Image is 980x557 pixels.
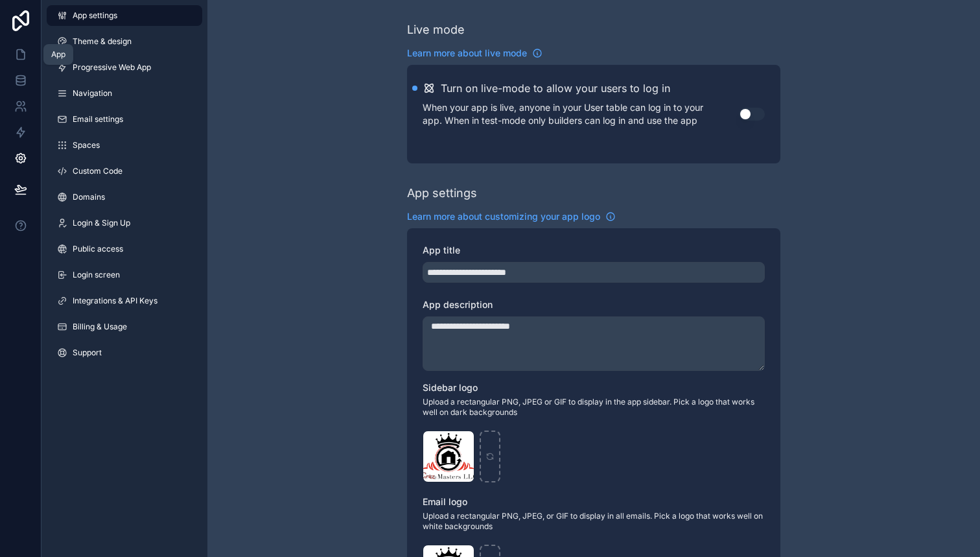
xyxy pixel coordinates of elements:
[47,342,202,363] a: Support
[407,210,616,223] a: Learn more about customizing your app logo
[407,21,465,39] div: Live mode
[47,31,202,52] a: Theme & design
[73,322,127,332] span: Billing & Usage
[47,83,202,104] a: Navigation
[407,47,527,60] span: Learn more about live mode
[423,299,493,310] span: App description
[73,166,122,176] span: Custom Code
[47,5,202,26] a: App settings
[73,348,102,358] span: Support
[407,210,600,223] span: Learn more about customizing your app logo
[47,57,202,78] a: Progressive Web App
[73,114,123,124] span: Email settings
[407,47,542,60] a: Learn more about live mode
[47,135,202,156] a: Spaces
[423,397,765,418] span: Upload a rectangular PNG, JPEG or GIF to display in the app sidebar. Pick a logo that works well ...
[47,213,202,233] a: Login & Sign Up
[423,511,765,532] span: Upload a rectangular PNG, JPEG, or GIF to display in all emails. Pick a logo that works well on w...
[73,296,157,306] span: Integrations & API Keys
[47,187,202,207] a: Domains
[423,382,478,393] span: Sidebar logo
[423,244,460,255] span: App title
[73,218,130,228] span: Login & Sign Up
[73,62,151,73] span: Progressive Web App
[423,101,739,127] p: When your app is live, anyone in your User table can log in to your app. When in test-mode only b...
[51,49,65,60] div: App
[73,192,105,202] span: Domains
[73,88,112,99] span: Navigation
[47,265,202,285] a: Login screen
[47,316,202,337] a: Billing & Usage
[441,80,670,96] h2: Turn on live-mode to allow your users to log in
[47,239,202,259] a: Public access
[73,36,132,47] span: Theme & design
[73,140,100,150] span: Spaces
[73,10,117,21] span: App settings
[423,496,467,507] span: Email logo
[47,109,202,130] a: Email settings
[73,270,120,280] span: Login screen
[47,161,202,182] a: Custom Code
[73,244,123,254] span: Public access
[407,184,477,202] div: App settings
[47,290,202,311] a: Integrations & API Keys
